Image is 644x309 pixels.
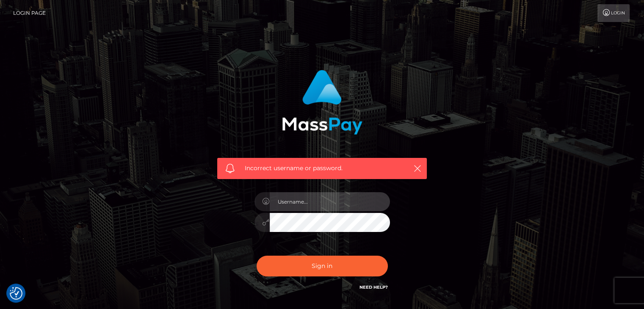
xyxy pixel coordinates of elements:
[270,192,390,211] input: Username...
[359,284,388,290] a: Need Help?
[10,287,22,300] img: Revisit consent button
[13,4,46,22] a: Login Page
[257,256,388,276] button: Sign in
[597,4,630,22] a: Login
[10,287,22,300] button: Consent Preferences
[282,70,362,135] img: MassPay Login
[245,164,399,173] span: Incorrect username or password.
